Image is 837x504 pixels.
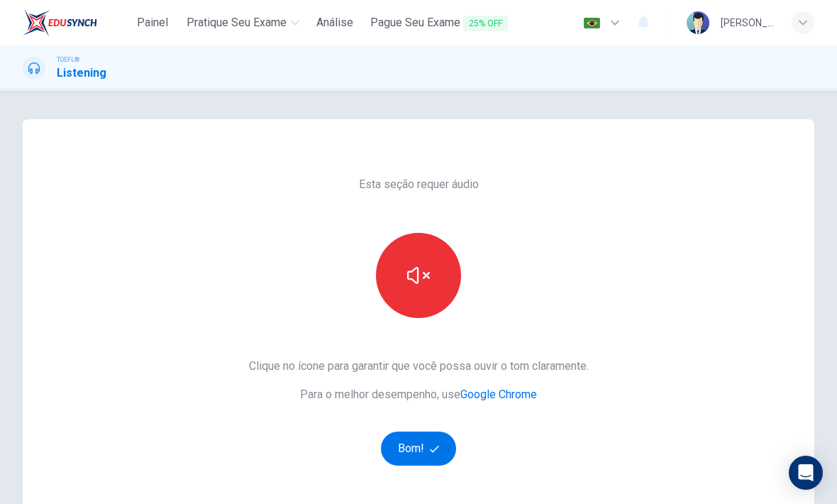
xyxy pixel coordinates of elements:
[187,14,287,31] span: Pratique seu exame
[370,14,508,32] span: Pague Seu Exame
[311,10,359,35] button: Análise
[463,16,508,31] span: 25% OFF
[359,176,479,193] span: Esta seção requer áudio
[130,10,175,36] a: Painel
[460,388,537,401] a: Google Chrome
[249,358,589,375] span: Clique no ícone para garantir que você possa ouvir o tom claramente.
[130,10,175,35] button: Painel
[316,14,353,31] span: Análise
[57,55,79,65] span: TOEFL®
[381,432,457,466] button: Bom!
[23,9,97,37] img: EduSynch logo
[365,10,514,36] button: Pague Seu Exame25% OFF
[181,10,305,35] button: Pratique seu exame
[789,456,823,490] div: Open Intercom Messenger
[311,10,359,36] a: Análise
[57,65,106,82] h1: Listening
[721,14,775,31] div: [PERSON_NAME]
[687,11,709,34] img: Profile picture
[583,18,601,28] img: pt
[249,386,589,403] span: Para o melhor desempenho, use
[23,9,130,37] a: EduSynch logo
[137,14,168,31] span: Painel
